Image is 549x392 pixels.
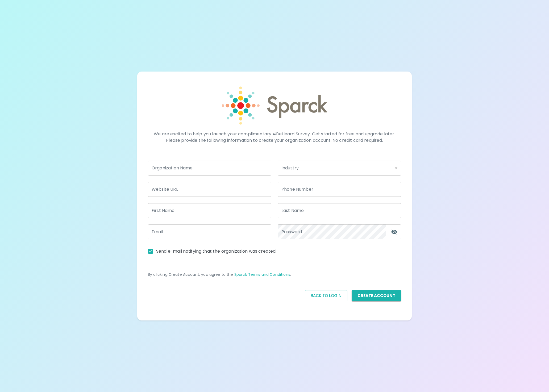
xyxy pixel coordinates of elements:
[278,182,401,197] input: (123) 456-7890
[148,203,271,218] input: Bruce
[148,272,401,277] p: By clicking Create Account, you agree to the .
[156,248,276,255] span: Send e-mail notifying that the organization was created.
[148,224,271,239] input: brucewayne@email.com
[388,226,401,238] button: toggle password visibility
[305,290,347,301] button: Back to Login
[233,272,290,277] a: Sparck Terms and Conditions
[148,131,401,144] p: We are excited to help you launch your complimentary #BeHeard Survey. Get started for free and up...
[148,161,271,176] input: Wayne Enterprises, Inc
[222,86,327,125] img: Sparck logo
[278,203,401,218] input: Wayne
[148,182,271,197] input: www.your-website-here.com
[352,290,401,301] button: Create Account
